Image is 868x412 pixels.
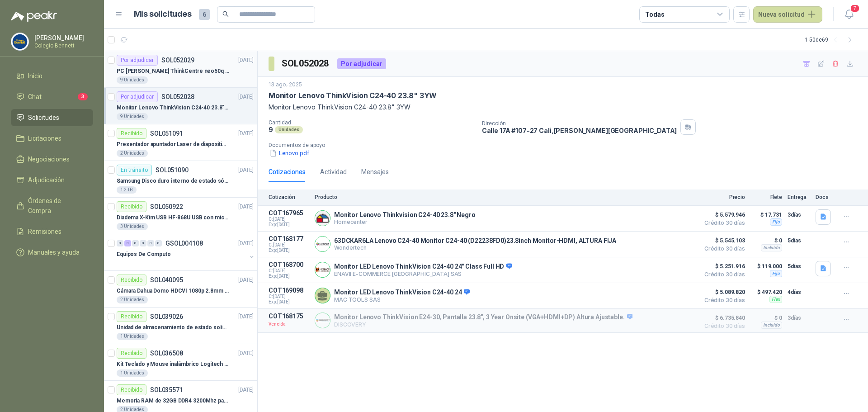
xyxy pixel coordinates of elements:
span: C: [DATE] [269,242,309,248]
p: [DATE] [238,386,254,394]
p: Equipos De Computo [117,250,171,259]
span: Exp: [DATE] [269,248,309,253]
p: Colegio Bennett [34,43,91,48]
div: Recibido [117,311,146,322]
p: Kit Teclado y Mouse inalámbrico Logitech MK235 en español [117,360,229,369]
div: Incluido [761,244,782,251]
p: [DATE] [238,349,254,358]
div: Recibido [117,384,146,395]
a: Inicio [11,67,93,85]
div: Mensajes [361,167,389,177]
p: $ 0 [750,235,782,246]
a: Órdenes de Compra [11,192,93,219]
span: Solicitudes [28,113,59,123]
p: SOL052028 [161,94,194,100]
p: COT168700 [269,261,309,268]
a: Por adjudicarSOL052029[DATE] PC [PERSON_NAME] ThinkCentre neo50q Gen 4 Core i5 16Gb 512Gb SSD Win... [104,51,257,88]
a: RecibidoSOL040095[DATE] Cámara Dahua Domo HDCVI 1080p 2.8mm IP67 Led IR 30m mts nocturnos2 Unidades [104,271,257,308]
button: Nueva solicitud [753,6,822,23]
p: Diadema X-Kim USB HF-868U USB con micrófono [117,213,229,222]
p: Monitor Lenovo ThinkVision C24-40 23.8" 3YW [269,91,437,100]
p: 3 días [788,313,810,323]
p: SOL051090 [156,167,189,173]
p: Calle 17A #107-27 Cali , [PERSON_NAME][GEOGRAPHIC_DATA] [482,127,677,134]
p: Producto [315,194,694,200]
span: Exp: [DATE] [269,299,309,305]
p: Monitor Lenovo ThinkVision C24-40 23.8" 3YW [117,104,229,112]
span: Inicio [28,71,42,81]
p: [DATE] [238,276,254,284]
p: Dirección [482,120,677,127]
a: Chat3 [11,88,93,105]
button: 7 [841,6,857,23]
span: C: [DATE] [269,294,309,299]
p: Flete [750,194,782,200]
img: Logo peakr [11,11,57,22]
p: SOL051091 [150,130,183,137]
span: Remisiones [28,227,61,237]
div: Recibido [117,348,146,359]
img: Company Logo [11,33,28,50]
p: $ 0 [750,313,782,323]
p: Cantidad [269,119,475,126]
a: RecibidoSOL051091[DATE] Presentador apuntador Laser de diapositivas Wireless USB 2.4 ghz Marca Te... [104,124,257,161]
p: Monitor Lenovo ThinkVision C24-40 23.8" 3YW [269,102,857,112]
p: 9 [269,126,273,133]
a: Licitaciones [11,130,93,147]
span: Manuales y ayuda [28,247,80,257]
div: Por adjudicar [337,58,386,69]
p: $ 497.420 [750,287,782,298]
div: 9 Unidades [117,76,148,84]
p: Monitor Lenovo ThinkVision E24-30, Pantalla 23.8", 3 Year Onsite (VGA+HDMI+DP) Altura Ajustable. [334,313,632,322]
p: 5 días [788,235,810,246]
p: [DATE] [238,313,254,321]
div: 1 Unidades [117,333,148,340]
span: Crédito 30 días [700,246,745,251]
img: Company Logo [315,313,330,328]
span: 3 [78,93,88,100]
div: En tránsito [117,165,152,175]
div: 0 [140,240,146,246]
span: $ 5.251.916 [700,261,745,272]
p: COT168177 [269,235,309,242]
div: 1 2 TB [117,186,137,194]
p: Cotización [269,194,309,200]
p: GSOL004108 [165,240,203,246]
p: Monitor LED Lenovo ThinkVision C24-40 24 [334,289,470,297]
p: [DATE] [238,239,254,248]
p: 5 días [788,261,810,272]
p: Wondertech [334,244,616,251]
span: 7 [850,4,860,13]
div: Incluido [761,322,782,329]
div: Flex [769,296,782,303]
span: Negociaciones [28,154,70,164]
p: Documentos de apoyo [269,142,864,148]
span: Órdenes de Compra [28,196,85,216]
p: 4 días [788,287,810,298]
p: [DATE] [238,56,254,65]
span: Crédito 30 días [700,272,745,277]
p: DISCOVERY [334,321,632,328]
div: 2 Unidades [117,150,148,157]
div: 0 [132,240,139,246]
p: Entrega [788,194,810,200]
button: Lenovo.pdf [269,148,310,158]
span: Crédito 30 días [700,220,745,226]
div: Recibido [117,201,146,212]
p: [PERSON_NAME] [34,35,91,41]
div: Fijo [770,218,782,226]
span: Adjudicación [28,175,65,185]
span: Licitaciones [28,133,61,143]
p: COT167965 [269,209,309,217]
p: 13 ago, 2025 [269,81,302,89]
a: Remisiones [11,223,93,240]
a: RecibidoSOL050922[DATE] Diadema X-Kim USB HF-868U USB con micrófono3 Unidades [104,198,257,234]
p: Precio [700,194,745,200]
p: [DATE] [238,129,254,138]
a: Manuales y ayuda [11,244,93,261]
div: 9 Unidades [117,113,148,120]
p: PC [PERSON_NAME] ThinkCentre neo50q Gen 4 Core i5 16Gb 512Gb SSD Win 11 Pro 3YW Con Teclado y Mouse [117,67,229,76]
a: Solicitudes [11,109,93,126]
span: $ 6.735.840 [700,313,745,323]
p: SOL036508 [150,350,183,356]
